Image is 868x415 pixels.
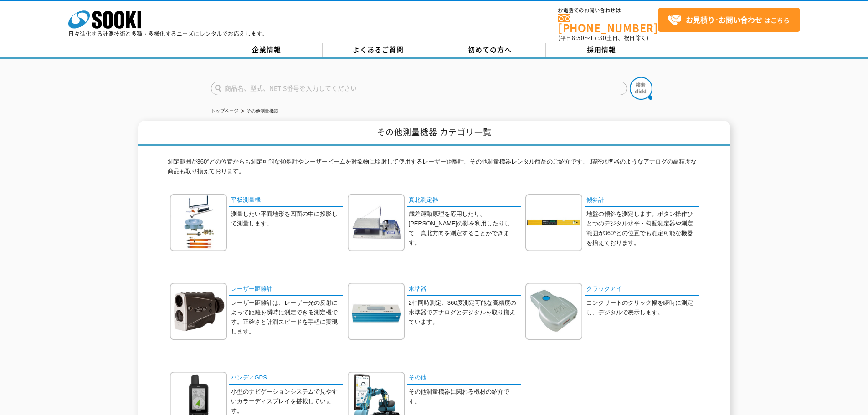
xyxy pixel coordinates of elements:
[686,14,762,25] strong: お見積り･お問い合わせ
[572,34,585,42] span: 8:50
[546,43,657,57] a: 採用情報
[434,43,546,57] a: 初めての方へ
[211,82,627,95] input: 商品名、型式、NETIS番号を入力してください
[231,298,343,336] p: レーザー距離計は、レーザー光の反射によって距離を瞬時に測定できる測定機です。正確さと計測スピードを手軽に実現します。
[668,13,790,27] span: はこちら
[558,8,658,13] span: お電話でのお問い合わせは
[558,14,658,33] a: [PHONE_NUMBER]
[68,31,268,36] p: 日々進化する計測技術と多種・多様化するニーズにレンタルでお応えします。
[409,387,521,406] p: その他測量機器に関わる機材の紹介です。
[525,283,582,340] img: クラックアイ
[468,45,512,55] span: 初めての方へ
[170,283,227,340] img: レーザー距離計
[170,194,227,251] img: 平板測量機
[323,43,434,57] a: よくあるご質問
[585,194,699,207] a: 傾斜計
[407,283,521,296] a: 水準器
[407,194,521,207] a: 真北測定器
[409,298,521,327] p: 2軸同時測定、360度測定可能な高精度の水準器でアナログとデジタルを取り揃えています。
[586,298,699,318] p: コンクリートのクリック幅を瞬時に測定し、デジタルで表示します。
[348,283,405,340] img: 水準器
[590,34,606,42] span: 17:30
[348,194,405,251] img: 真北測定器
[231,210,343,229] p: 測量したい平面地形を図面の中に投影して測量します。
[525,194,582,251] img: 傾斜計
[658,8,800,32] a: お見積り･お問い合わせはこちら
[586,210,699,247] p: 地盤の傾斜を測定します。ボタン操作ひとつのデジタル水平・勾配測定器や測定範囲が360°どの位置でも測定可能な機器を揃えております。
[229,283,343,296] a: レーザー距離計
[211,108,238,113] a: トップページ
[558,34,648,42] span: (平日 ～ 土日、祝日除く)
[168,157,701,181] p: 測定範囲が360°どの位置からも測定可能な傾斜計やレーザービームを対象物に照射して使用するレーザー距離計、その他測量機器レンタル商品のご紹介です。 精密水準器のようなアナログの高精度な商品も取り...
[240,107,278,116] li: その他測量機器
[229,372,343,385] a: ハンディGPS
[407,372,521,385] a: その他
[211,43,323,57] a: 企業情報
[409,210,521,247] p: 歳差運動原理を応用したり、[PERSON_NAME]の影を利用したりして、真北方向を測定することができます。
[630,77,652,100] img: btn_search.png
[585,283,699,296] a: クラックアイ
[138,121,730,146] h1: その他測量機器 カテゴリ一覧
[229,194,343,207] a: 平板測量機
